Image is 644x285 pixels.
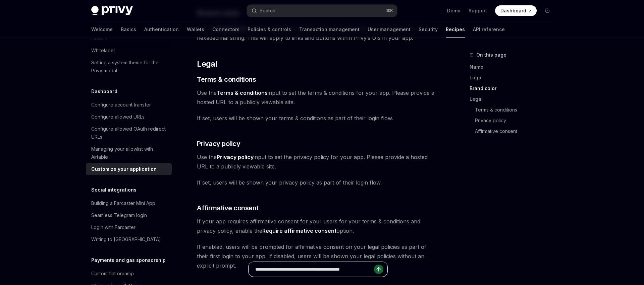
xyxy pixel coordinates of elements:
img: dark logo [91,6,133,15]
a: Legal [470,94,558,104]
span: Use the input to set the privacy policy for your app. Please provide a hosted URL to a publicly v... [197,152,439,171]
a: Terms & conditions [470,104,558,115]
a: Welcome [91,21,113,38]
span: If your app requires affirmative consent for your users for your terms & conditions and privacy p... [197,217,439,235]
div: Building a Farcaster Mini App [91,199,155,207]
a: Basics [121,21,136,38]
a: Transaction management [299,21,360,38]
button: Open search [247,5,397,17]
div: Custom fiat onramp [91,270,134,278]
a: Brand color [470,83,558,94]
a: API reference [473,21,505,38]
strong: Require affirmative consent [262,227,336,234]
span: ⌘ K [386,8,393,13]
span: Terms & conditions [197,75,256,84]
span: If enabled, users will be prompted for affirmative consent on your legal policies as part of thei... [197,242,439,270]
a: Demo [447,7,461,14]
a: Privacy policy [470,115,558,126]
button: Toggle dark mode [542,5,553,16]
a: Configure allowed URLs [86,111,172,123]
span: Dashboard [500,7,526,14]
div: Login with Farcaster [91,223,136,231]
a: Wallets [187,21,204,38]
div: Configure allowed URLs [91,113,145,121]
a: Support [469,7,487,14]
a: Managing your allowlist with Airtable [86,143,172,163]
a: Affirmative consent [470,126,558,137]
a: Security [419,21,438,38]
h5: Social integrations [91,186,137,194]
span: Legal [197,59,217,69]
a: Configure allowed OAuth redirect URLs [86,123,172,143]
div: Search... [260,7,278,15]
input: Ask a question... [255,262,374,277]
span: Privacy policy [197,139,240,148]
span: Use the input to set the terms & conditions for your app. Please provide a hosted URL to a public... [197,88,439,107]
a: Building a Farcaster Mini App [86,197,172,209]
span: If set, users will be shown your privacy policy as part of their login flow. [197,178,439,187]
strong: Privacy policy [217,154,254,160]
strong: Terms & conditions [217,89,268,96]
a: Configure account transfer [86,99,172,111]
span: Affirmative consent [197,203,259,213]
a: Customize your application [86,163,172,175]
div: Configure account transfer [91,101,151,109]
a: Connectors [212,21,239,38]
a: Writing to [GEOGRAPHIC_DATA] [86,233,172,245]
a: Setting a system theme for the Privy modal [86,57,172,77]
button: Send message [374,265,383,274]
a: Authentication [144,21,179,38]
a: Dashboard [495,5,537,16]
span: If set, users will be shown your terms & conditions as part of their login flow. [197,114,439,123]
a: User management [368,21,411,38]
div: Managing your allowlist with Airtable [91,145,168,161]
span: On this page [476,51,506,59]
a: Policies & controls [248,21,291,38]
div: Whitelabel [91,47,115,55]
a: Seamless Telegram login [86,209,172,221]
div: Configure allowed OAuth redirect URLs [91,125,168,141]
a: Logo [470,72,558,83]
a: Login with Farcaster [86,221,172,233]
h5: Payments and gas sponsorship [91,256,166,264]
div: Writing to [GEOGRAPHIC_DATA] [91,235,161,243]
a: Whitelabel [86,45,172,57]
a: Name [470,62,558,72]
div: Setting a system theme for the Privy modal [91,59,168,75]
h5: Dashboard [91,87,117,95]
div: Customize your application [91,165,157,173]
a: Recipes [446,21,465,38]
a: Custom fiat onramp [86,268,172,280]
div: Seamless Telegram login [91,211,147,219]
